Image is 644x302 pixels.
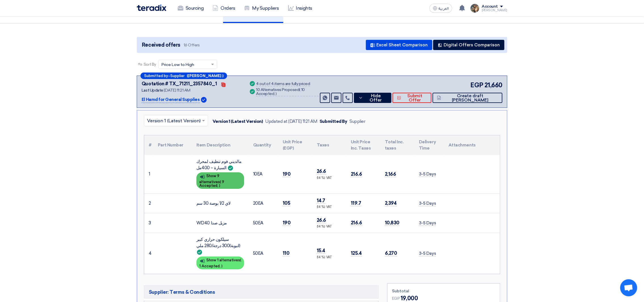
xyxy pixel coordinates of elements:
[299,87,301,92] span: (
[317,205,342,210] div: (14 %) VAT
[393,93,431,103] button: Submit Offer
[144,61,156,67] span: Sort By
[220,180,221,184] span: (
[199,180,224,188] span: 9 Accepted,
[278,135,312,155] th: Unit Price (EGP)
[320,118,347,125] div: Submitted By
[265,118,318,125] div: Updated at [DATE] 11:21 AM
[620,279,637,296] div: Open chat
[283,171,291,177] span: 190
[196,236,244,256] div: سيلكون حراري كبير (انبوبة)300 درجة/280 ملي
[144,135,153,155] th: #
[419,220,436,226] span: 3-5 Days
[201,97,207,103] img: Verified Account
[221,264,223,268] span: )
[208,2,240,15] a: Orders
[419,201,436,206] span: 3-5 Days
[219,183,220,188] span: )
[433,93,502,103] button: Create draft [PERSON_NAME]
[192,135,249,155] th: Item Description
[153,135,192,155] th: Part Number
[482,4,498,9] div: Account
[144,74,168,78] span: Submitted by
[213,118,263,125] div: Version 1 (Latest Version)
[317,248,325,254] span: 15.4
[144,193,153,213] td: 2
[256,82,310,86] div: 4 out of 4 items are fully priced
[349,118,365,125] div: Supplier
[351,250,362,256] span: 125.4
[351,171,362,177] span: 216.6
[256,88,319,96] div: 10 Alternatives Proposed
[196,158,244,171] div: مالديني فوم تنظيف لمحرك السيارة – 400مل
[240,2,283,15] a: My Suppliers
[249,135,278,155] th: Quantity
[144,286,379,299] h5: Supplier: Terms & Conditions
[144,233,153,274] td: 4
[249,193,278,213] td: EA
[196,220,244,226] div: WD40 مزيل صدا
[283,250,290,256] span: 110
[433,40,504,50] button: Digital Offers Comparison
[284,2,317,15] a: Insights
[249,213,278,233] td: EA
[144,155,153,194] td: 1
[144,213,153,233] td: 3
[442,94,498,102] span: Create draft [PERSON_NAME]
[439,7,449,11] span: العربية
[392,288,495,294] div: Subtotal
[164,88,190,93] span: [DATE] 11:21 AM
[317,198,325,204] span: 14.7
[249,233,278,274] td: EA
[380,135,414,155] th: Total Inc. taxes
[170,74,184,78] span: Supplier
[137,5,166,11] img: Teradix logo
[140,73,227,79] div: –
[253,220,258,226] span: 50
[142,80,217,87] div: Quotation # TX_71211_2357840_1
[187,74,223,78] b: ([PERSON_NAME] )
[142,88,163,93] span: Last Update
[312,135,346,155] th: Taxes
[385,220,399,226] span: 10,830
[276,91,277,96] span: )
[249,155,278,194] td: EA
[414,135,444,155] th: Delivery Time
[317,224,342,229] div: (14 %) VAT
[317,176,342,181] div: (14 %) VAT
[470,4,479,13] img: file_1710751448746.jpg
[354,93,391,103] button: Hide Offer
[392,295,400,301] span: EGP
[366,40,432,50] button: Excel Sheet Comparison
[161,62,194,68] span: Price Low to High
[444,135,500,155] th: Attachments
[351,200,361,206] span: 119.7
[317,217,326,223] span: 26.6
[283,220,291,226] span: 190
[199,264,221,268] span: 1 Accepted,
[173,2,208,15] a: Sourcing
[196,200,244,207] div: لاي 1/2 بوصة 30 سم
[196,172,244,189] div: Show 9 alternatives
[317,255,342,260] div: (14 %) VAT
[253,201,258,206] span: 20
[351,220,362,226] span: 216.6
[482,9,507,12] div: [PERSON_NAME]
[429,4,452,13] button: العربية
[402,94,427,102] span: Submit Offer
[385,200,397,206] span: 2,394
[253,251,258,256] span: 50
[346,135,380,155] th: Unit Price Inc. Taxes
[385,171,396,177] span: 2,166
[240,258,241,262] span: (
[419,251,436,256] span: 3-5 Days
[470,80,483,90] span: EGP
[283,200,290,206] span: 105
[484,80,502,90] span: 21,660
[385,250,397,256] span: 6,270
[142,96,200,103] p: El Hamd for General Supplies
[364,94,387,102] span: Hide Offer
[142,41,180,49] span: Received offers
[196,257,244,269] div: Show 1 alternatives
[253,171,257,177] span: 10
